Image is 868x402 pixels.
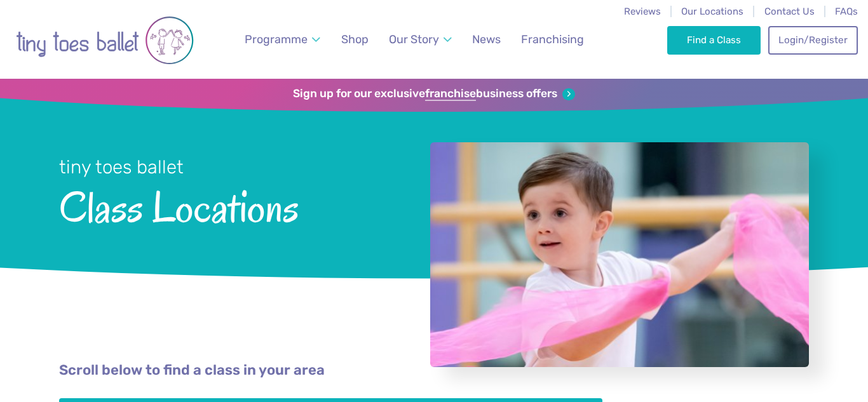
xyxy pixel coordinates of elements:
[466,25,506,54] a: News
[341,32,369,46] span: Shop
[521,32,584,46] span: Franchising
[681,6,743,17] a: Our Locations
[764,6,815,17] a: Contact Us
[835,6,858,17] a: FAQs
[624,6,661,17] a: Reviews
[293,87,574,101] a: Sign up for our exclusivefranchisebusiness offers
[667,26,761,54] a: Find a Class
[768,26,857,54] a: Login/Register
[336,25,374,54] a: Shop
[389,32,439,46] span: Our Story
[59,156,184,178] small: tiny toes ballet
[425,87,476,101] strong: franchise
[16,8,194,72] img: tiny toes ballet
[515,25,590,54] a: Franchising
[59,361,809,380] p: Scroll below to find a class in your area
[239,25,327,54] a: Programme
[383,25,458,54] a: Our Story
[59,180,397,231] span: Class Locations
[245,32,308,46] span: Programme
[472,32,501,46] span: News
